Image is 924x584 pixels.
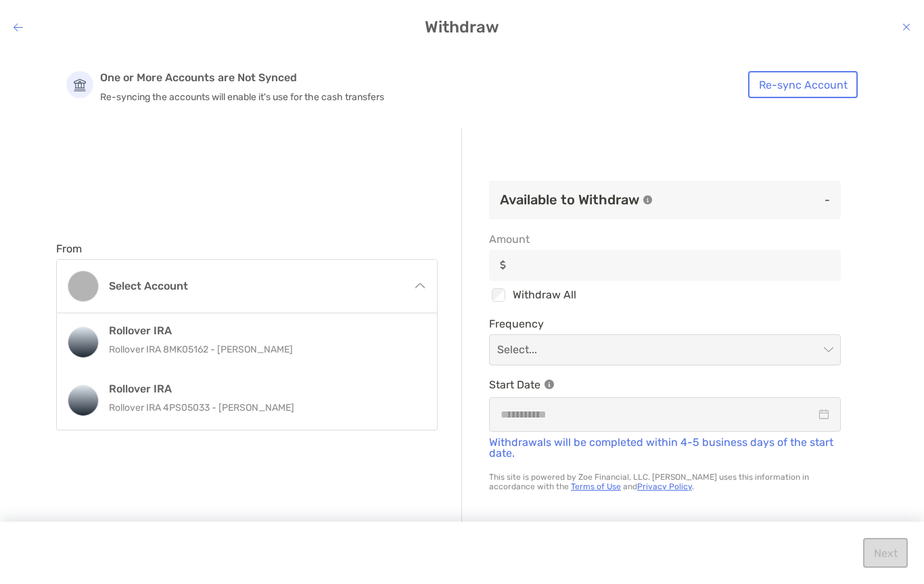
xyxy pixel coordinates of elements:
h3: Available to Withdraw [500,192,639,208]
label: From [56,242,82,255]
img: Rollover IRA [68,386,98,415]
p: This site is powered by Zoe Financial, LLC. [PERSON_NAME] uses this information in accordance wit... [489,472,841,491]
p: - [664,192,830,208]
img: input icon [500,260,506,270]
span: Amount [489,233,841,246]
img: Information Icon [545,380,554,389]
p: Rollover IRA 8MK05162 - [PERSON_NAME] [109,341,414,358]
span: Frequency [489,317,841,330]
p: One or More Accounts are Not Synced [100,71,756,85]
a: Terms of Use [571,482,621,491]
p: Withdrawals will be completed within 4-5 business days of the start date. [489,437,841,459]
a: Privacy Policy [637,482,692,491]
input: Amountinput icon [511,259,840,271]
p: Rollover IRA 4PS05033 - [PERSON_NAME] [109,399,414,416]
div: Withdraw All [489,286,841,304]
p: Start Date [489,376,841,393]
img: Account Icon [66,71,93,98]
h4: Select account [109,279,401,292]
p: Re-syncing the accounts will enable it's use for the cash transfers [100,91,756,103]
img: Rollover IRA [68,328,98,357]
h4: Rollover IRA [109,324,414,337]
button: Re-sync Account [748,71,858,98]
h4: Rollover IRA [109,382,414,395]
